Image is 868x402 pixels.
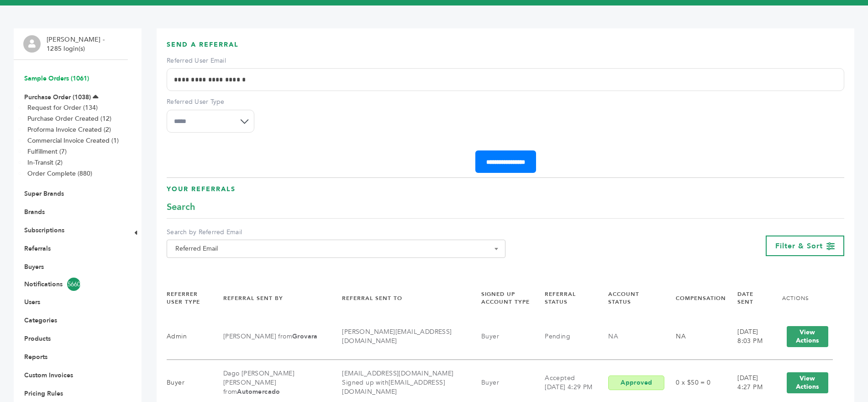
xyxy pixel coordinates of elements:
[481,332,499,341] a: Buyer
[664,314,726,360] td: NA
[167,97,254,107] label: Referred User Type
[23,35,41,53] img: profile.png
[67,278,80,291] span: 5660
[24,263,44,271] a: Buyers
[47,35,107,53] li: [PERSON_NAME] - 1285 login(s)
[27,169,92,178] a: Order Complete (880)
[608,290,639,306] a: ACCOUNT STATUS
[237,387,280,396] b: Automercado
[27,103,98,112] a: Request for Order (134)
[24,334,51,343] a: Products
[24,298,40,306] a: Users
[787,372,828,393] button: View Actions
[27,147,67,156] a: Fulfillment (7)
[24,74,89,83] a: Sample Orders (1061)
[481,378,499,387] a: Buyer
[223,332,318,341] a: [PERSON_NAME] from
[737,374,763,391] span: [DATE] 4:27 PM
[167,40,844,56] h3: Send A Referral
[342,369,453,396] a: [EMAIL_ADDRESS][DOMAIN_NAME]
[24,278,117,291] a: Notifications5660
[481,290,530,306] a: SIGNED UP ACCOUNT TYPE
[27,136,119,145] a: Commercial Invoice Created (1)
[223,295,283,302] a: REFERRAL SENT BY
[676,295,726,302] a: COMPENSATION
[167,314,212,360] td: Admin
[167,290,200,306] a: REFERRER USER TYPE
[24,389,63,398] a: Pricing Rules
[223,369,295,396] a: Dago [PERSON_NAME] [PERSON_NAME] from
[775,241,823,251] span: Filter & Sort
[24,93,91,102] a: Purchase Order (1038)
[24,244,51,253] a: Referrals
[608,332,618,341] a: NA
[771,283,833,314] th: Actions
[27,125,111,134] a: Proforma Invoice Created (2)
[737,290,753,306] a: DATE SENT
[342,327,452,345] a: [PERSON_NAME][EMAIL_ADDRESS][DOMAIN_NAME]
[545,332,570,341] a: Pending
[167,185,844,201] h3: Your Referrals
[342,295,402,302] a: REFERRAL SENT TO
[167,201,195,214] span: Search
[342,378,445,396] span: Signed up with [EMAIL_ADDRESS][DOMAIN_NAME]
[545,290,576,306] a: REFERRAL STATUS
[545,374,593,391] a: Accepted [DATE] 4:29 PM
[24,226,64,235] a: Subscriptions
[167,56,844,65] label: Referred User Email
[24,371,73,380] a: Custom Invoices
[172,242,500,255] span: Referred Email
[292,332,318,341] b: Grovara
[167,228,505,237] label: Search by Referred Email
[24,353,47,361] a: Reports
[24,316,57,325] a: Categories
[24,208,45,216] a: Brands
[27,158,63,167] a: In-Transit (2)
[24,189,64,198] a: Super Brands
[27,114,111,123] a: Purchase Order Created (12)
[167,240,505,258] span: Referred Email
[608,375,664,390] div: Approved
[787,326,828,347] button: View Actions
[737,327,763,345] span: [DATE] 8:03 PM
